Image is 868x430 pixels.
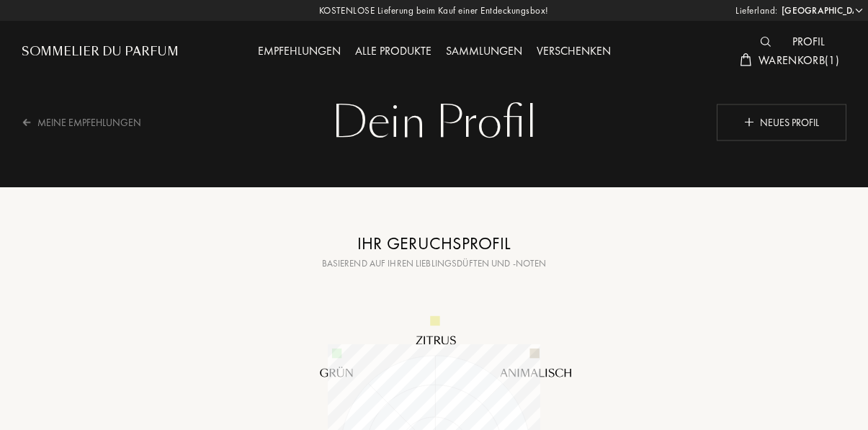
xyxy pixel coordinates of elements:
div: Neues Profil [717,104,846,140]
div: Meine Empfehlungen [22,104,160,140]
a: Verschenken [529,43,618,58]
div: Dein Profil [32,94,836,151]
img: search_icn_white.svg [760,37,771,47]
div: Empfehlungen [251,42,348,61]
div: Profil [785,33,832,52]
img: cart_white.svg [740,53,751,66]
img: arrow_big_left.png [22,117,32,127]
img: plus_icn_w.png [744,117,754,127]
span: Warenkorb ( 1 ) [759,53,839,68]
a: Profil [785,34,832,49]
div: Alle Produkte [348,42,439,61]
div: Basierend auf Ihren Lieblingsdüften und -noten [254,256,614,271]
div: Verschenken [529,42,618,61]
div: Sammlungen [439,42,529,61]
div: Ihr Geruchsprofil [254,230,614,256]
a: Sammlungen [439,43,529,58]
a: Empfehlungen [251,43,348,58]
span: Lieferland: [735,4,778,18]
a: Sommelier du Parfum [22,43,179,61]
a: Alle Produkte [348,43,439,58]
